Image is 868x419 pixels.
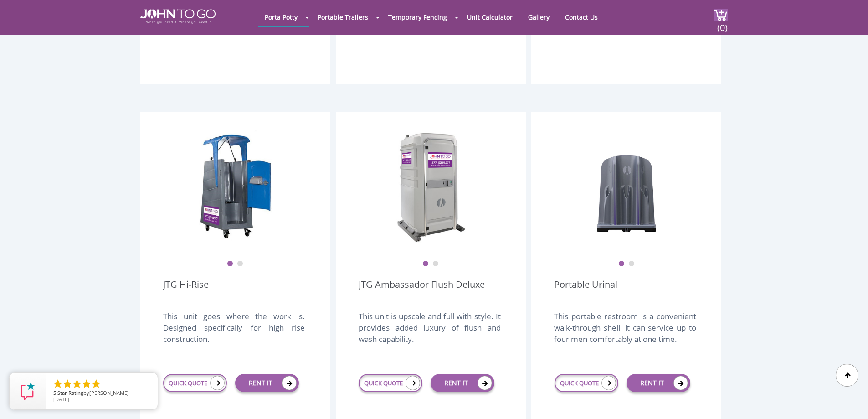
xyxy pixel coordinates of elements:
[311,8,375,26] a: Portable Trailers
[628,261,635,267] button: 2 of 2
[140,9,216,24] img: JOHN to go
[81,378,92,389] li: 
[432,261,439,267] button: 2 of 2
[72,378,82,389] li: 
[62,378,73,389] li: 
[460,8,519,26] a: Unit Calculator
[558,8,605,26] a: Contact Us
[359,278,485,304] a: JTG Ambassador Flush Deluxe
[91,378,102,389] li: 
[199,130,272,244] img: JTG Hi-Rise Unit
[19,382,37,400] img: Review Rating
[163,310,305,354] div: This unit goes where the work is. Designed specifically for high rise construction.
[554,310,696,354] div: This portable restroom is a convenient walk-through shell, it can service up to four men comforta...
[590,130,663,244] img: urinal unit 1
[53,396,69,403] span: [DATE]
[521,8,556,26] a: Gallery
[381,8,454,26] a: Temporary Fencing
[714,9,728,21] img: cart a
[627,374,690,392] a: RENT IT
[618,261,625,267] button: 1 of 2
[359,310,500,354] div: This unit is upscale and full with style. It provides added luxury of flush and wash capability.
[237,261,243,267] button: 2 of 2
[163,278,209,304] a: JTG Hi-Rise
[258,8,304,26] a: Porta Potty
[53,389,56,396] span: 5
[235,374,299,392] a: RENT IT
[57,389,83,396] span: Star Rating
[89,389,129,396] span: [PERSON_NAME]
[52,378,63,389] li: 
[53,390,150,397] span: by
[359,374,422,392] a: QUICK QUOTE
[555,374,618,392] a: QUICK QUOTE
[227,261,233,267] button: 1 of 2
[431,374,494,392] a: RENT IT
[717,14,728,34] span: (0)
[422,261,429,267] button: 1 of 2
[554,278,617,304] a: Portable Urinal
[163,374,227,392] a: QUICK QUOTE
